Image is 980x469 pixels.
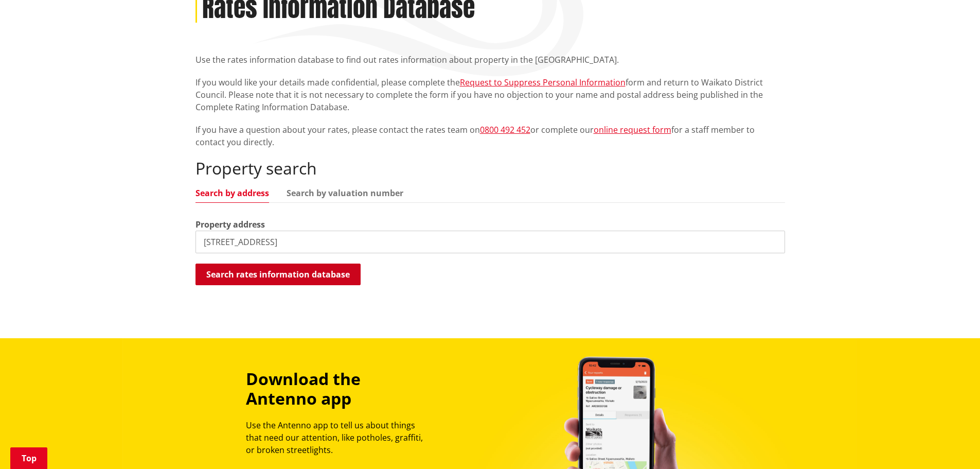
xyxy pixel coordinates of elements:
button: Search rates information database [195,264,361,285]
a: online request form [594,124,671,135]
a: Request to Suppress Personal Information [460,77,626,88]
p: If you have a question about your rates, please contact the rates team on or complete our for a s... [195,124,785,148]
a: Top [10,447,47,469]
p: Use the rates information database to find out rates information about property in the [GEOGRAPHI... [195,54,785,66]
iframe: Messenger Launcher [933,426,970,463]
input: e.g. Duke Street NGARUAWAHIA [195,231,785,253]
a: 0800 492 452 [480,124,530,135]
h2: Property search [195,159,785,178]
a: Search by address [195,189,269,197]
label: Property address [195,218,265,231]
p: Use the Antenno app to tell us about things that need our attention, like potholes, graffiti, or ... [246,419,432,456]
h3: Download the Antenno app [246,369,432,409]
a: Search by valuation number [287,189,403,197]
p: If you would like your details made confidential, please complete the form and return to Waikato ... [195,76,785,113]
